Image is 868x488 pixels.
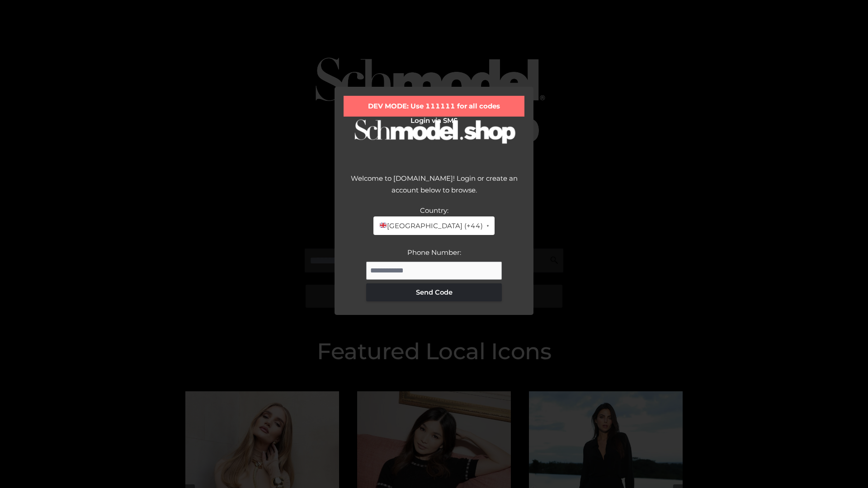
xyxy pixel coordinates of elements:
[420,206,448,215] label: Country:
[344,117,524,125] h2: Login via SMS
[344,173,524,205] div: Welcome to [DOMAIN_NAME]! Login or create an account below to browse.
[379,220,482,232] span: [GEOGRAPHIC_DATA] (+44)
[380,222,387,229] img: 🇬🇧
[407,248,461,257] label: Phone Number:
[366,283,502,301] button: Send Code
[344,96,524,117] div: DEV MODE: Use 111111 for all codes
